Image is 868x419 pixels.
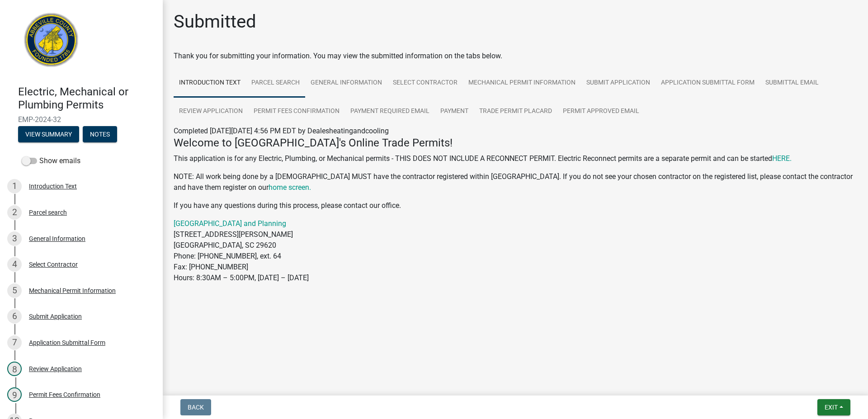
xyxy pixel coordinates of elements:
[656,69,760,98] a: Application Submittal Form
[7,283,22,298] div: 5
[180,399,211,415] button: Back
[557,97,645,126] a: Permit Approved Email
[463,69,581,98] a: Mechanical Permit Information
[7,179,22,193] div: 1
[7,231,22,246] div: 3
[817,399,850,415] button: Exit
[174,69,246,98] a: Introduction Text
[7,205,22,220] div: 2
[387,69,463,98] a: Select Contractor
[825,404,838,411] span: Exit
[269,183,311,192] a: home screen.
[174,51,857,61] div: Thank you for submitting your information. You may view the submitted information on the tabs below.
[83,126,117,142] button: Notes
[188,404,204,411] span: Back
[246,69,305,98] a: Parcel search
[18,115,145,124] span: EMP-2024-32
[29,235,85,242] div: General Information
[83,131,117,138] wm-modal-confirm: Notes
[174,97,248,126] a: Review Application
[474,97,557,126] a: Trade Permit Placard
[174,11,256,33] h1: Submitted
[29,183,77,189] div: Introduction Text
[7,362,22,376] div: 8
[174,218,857,283] p: [STREET_ADDRESS][PERSON_NAME] [GEOGRAPHIC_DATA], SC 29620 Phone: [PHONE_NUMBER], ext. 64 Fax: [PH...
[174,153,857,164] p: This application is for any Electric, Plumbing, or Mechanical permits - THIS DOES NOT INCLUDE A R...
[174,127,389,135] span: Completed [DATE][DATE] 4:56 PM EDT by Dealesheatingandcooling
[29,313,82,320] div: Submit Application
[248,97,345,126] a: Permit Fees Confirmation
[7,387,22,402] div: 9
[345,97,435,126] a: Payment Required Email
[174,200,857,211] p: If you have any questions during this process, please contact our office.
[18,131,79,138] wm-modal-confirm: Summary
[174,219,286,228] a: [GEOGRAPHIC_DATA] and Planning
[581,69,656,98] a: Submit Application
[7,335,22,350] div: 7
[29,287,116,294] div: Mechanical Permit Information
[18,9,85,76] img: Abbeville County, South Carolina
[29,209,67,216] div: Parcel search
[29,339,105,346] div: Application Submittal Form
[435,97,474,126] a: Payment
[760,69,824,98] a: Submittal Email
[29,391,100,398] div: Permit Fees Confirmation
[174,171,857,193] p: NOTE: All work being done by a [DEMOGRAPHIC_DATA] MUST have the contractor registered within [GEO...
[18,85,156,112] h4: Electric, Mechanical or Plumbing Permits
[29,261,78,268] div: Select Contractor
[7,309,22,324] div: 6
[22,155,80,166] label: Show emails
[772,154,792,163] a: HERE.
[7,257,22,272] div: 4
[174,137,857,150] h4: Welcome to [GEOGRAPHIC_DATA]'s Online Trade Permits!
[305,69,387,98] a: General Information
[29,366,82,372] div: Review Application
[18,126,79,142] button: View Summary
